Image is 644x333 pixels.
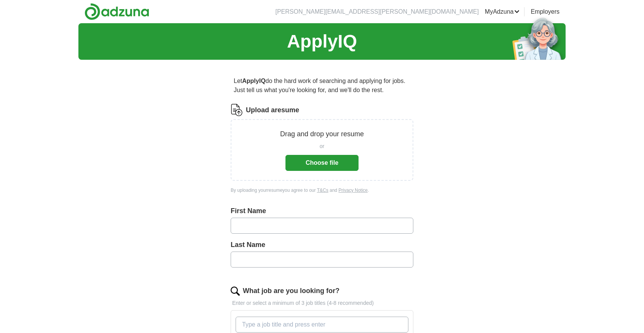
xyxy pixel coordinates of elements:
[317,188,328,193] a: T&Cs
[243,286,340,296] label: What job are you looking for?
[231,287,240,296] img: search.png
[275,7,478,16] li: [PERSON_NAME][EMAIL_ADDRESS][PERSON_NAME][DOMAIN_NAME]
[231,187,413,194] div: By uploading your resume you agree to our and .
[531,7,560,16] a: Employers
[287,28,357,55] h1: ApplyIQ
[231,299,413,307] p: Enter or select a minimum of 3 job titles (4-8 recommended)
[231,73,413,98] p: Let do the hard work of searching and applying for jobs. Just tell us what you're looking for, an...
[236,317,408,333] input: Type a job title and press enter
[84,3,149,20] img: Adzuna logo
[320,142,324,150] span: or
[231,104,243,116] img: CV Icon
[242,78,265,84] strong: ApplyIQ
[280,129,364,139] p: Drag and drop your resume
[246,105,299,115] label: Upload a resume
[485,7,520,16] a: MyAdzuna
[285,155,359,171] button: Choose file
[338,188,368,193] a: Privacy Notice
[231,206,413,216] label: First Name
[231,240,413,250] label: Last Name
